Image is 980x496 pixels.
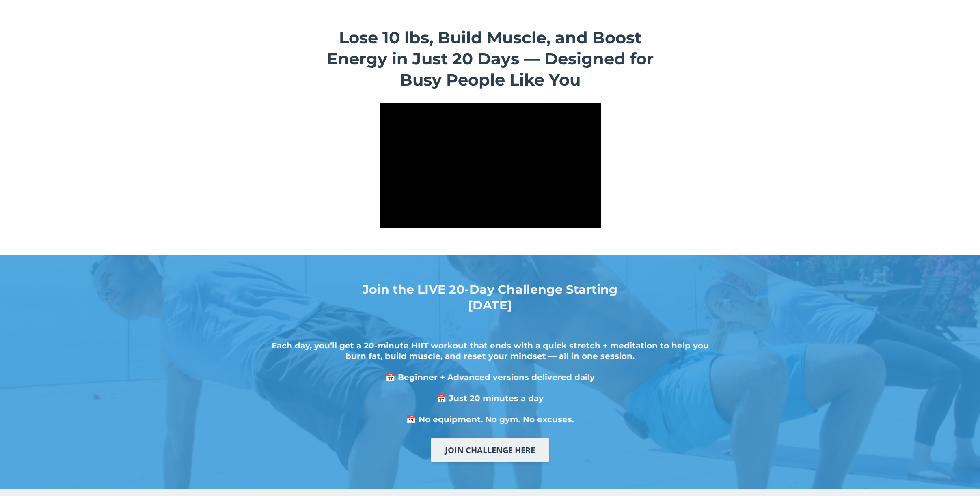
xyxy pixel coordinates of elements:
[327,28,654,90] span: Lose 10 lbs, Build Muscle, and Boost Energy in Just 20 Days — Designed for Busy People Like You
[272,341,709,361] strong: Each day, you’ll get a 20-minute HIIT workout that ends with a quick stretch + meditation to help...
[436,393,544,403] strong: 📅 Just 20 minutes a day
[341,281,640,313] h2: Join the LIVE 20-Day Challenge Starting [DATE]
[431,438,549,462] a: JOIN CHALLENGE HERE
[385,372,595,382] strong: 📅 Beginner + Advanced versions delivered daily
[406,414,574,424] strong: 📅 No equipment. No gym. No excuses.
